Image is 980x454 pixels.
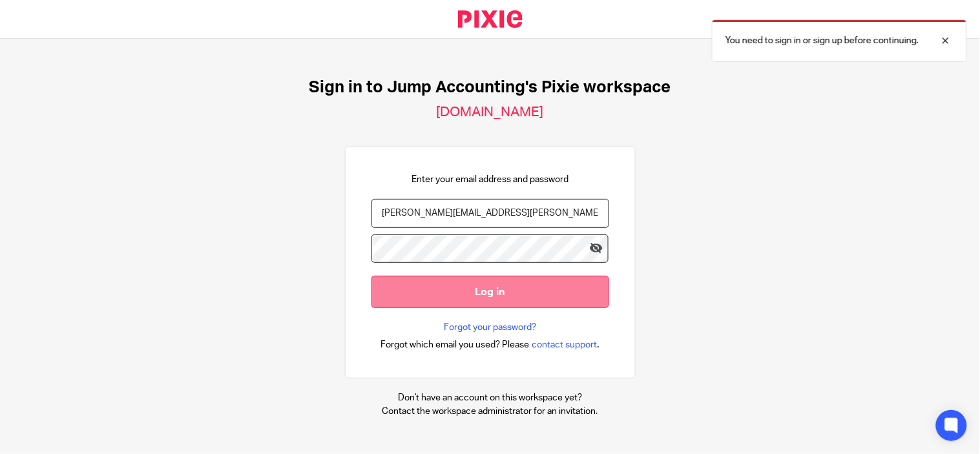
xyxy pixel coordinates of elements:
input: Log in [371,276,609,307]
input: name@example.com [371,199,609,228]
span: contact support [532,338,597,351]
div: . [381,337,599,352]
a: Forgot your password? [444,321,536,334]
span: Forgot which email you used? Please [381,338,529,351]
h2: [DOMAIN_NAME] [437,104,544,121]
p: Don't have an account on this workspace yet? [382,391,598,404]
p: You need to sign in or sign up before continuing. [725,34,919,47]
h1: Sign in to Jump Accounting's Pixie workspace [309,77,671,98]
p: Enter your email address and password [412,173,568,186]
p: Contact the workspace administrator for an invitation. [382,405,598,418]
